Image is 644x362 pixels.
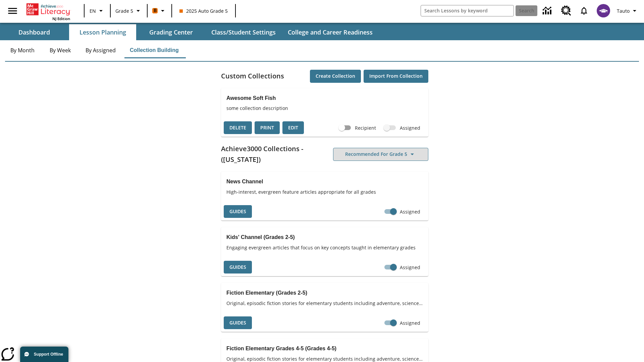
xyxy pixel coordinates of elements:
button: Grading Center [138,24,205,40]
span: Assigned [400,208,420,215]
span: Engaging evergreen articles that focus on key concepts taught in elementary grades [226,244,423,251]
span: Grade 5 [115,7,133,14]
span: EN [90,7,96,14]
span: some collection description [226,105,423,112]
h3: Fiction Elementary Grades 4-5 (Grades 4-5) [226,344,423,353]
span: Recipient [355,124,376,131]
span: 2025 Auto Grade 5 [179,7,228,14]
button: Lesson Planning [69,24,136,40]
span: Tauto [617,7,630,14]
h3: News Channel [226,177,423,186]
button: Support Offline [20,347,68,362]
h3: Kids' Channel (Grades 2-5) [226,233,423,242]
button: By Assigned [80,42,121,58]
button: Boost Class color is orange. Change class color [150,5,169,17]
button: Class/Student Settings [206,24,281,40]
span: Assigned [400,264,420,271]
span: Assigned [400,124,420,131]
button: Print, will open in a new window [255,121,280,134]
h2: Custom Collections [221,71,284,81]
button: Select a new avatar [593,2,614,19]
button: By Week [43,42,77,58]
button: By Month [5,42,40,58]
span: Original, episodic fiction stories for elementary students including adventure, science fiction, ... [226,300,423,307]
a: Resource Center, Will open in new tab [557,2,575,20]
span: High-interest, evergreen feature articles appropriate for all grades [226,188,423,195]
button: Guides [224,316,252,329]
button: Recommended for Grade 5 [333,148,428,161]
span: B [154,6,157,15]
h3: Fiction Elementary (Grades 2-5) [226,288,423,298]
button: Dashboard [1,24,68,40]
h3: Awesome Soft Fish [226,94,423,103]
button: Delete [224,121,252,134]
button: Language: EN, Select a language [87,5,108,17]
div: Home [26,2,70,21]
h2: Achieve3000 Collections - ([US_STATE]) [221,143,325,165]
button: Import from Collection [364,70,428,83]
a: Data Center [539,2,557,20]
span: Assigned [400,319,420,326]
a: Home [26,3,70,16]
button: Guides [224,205,252,218]
button: Edit [282,121,304,134]
button: Grade: Grade 5, Select a grade [113,5,145,17]
button: Collection Building [124,42,184,58]
button: Open side menu [3,1,22,21]
img: avatar image [597,4,610,17]
button: Guides [224,261,252,274]
input: search field [421,5,514,16]
span: NJ Edition [52,16,70,21]
button: College and Career Readiness [282,24,378,40]
button: Profile/Settings [614,5,641,17]
a: Notifications [575,2,593,19]
button: Create Collection [310,70,361,83]
span: Support Offline [34,352,63,357]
